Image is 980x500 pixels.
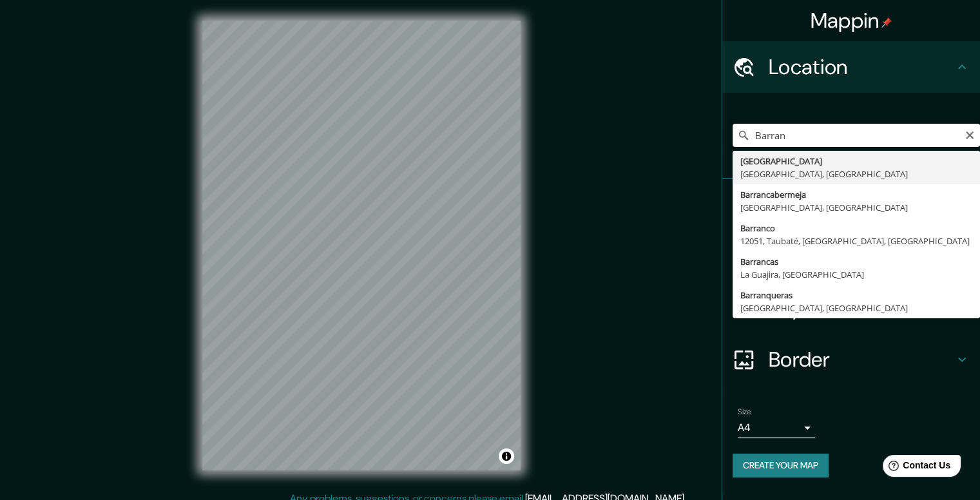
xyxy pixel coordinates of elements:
[740,201,972,214] div: [GEOGRAPHIC_DATA], [GEOGRAPHIC_DATA]
[740,188,972,201] div: Barrancabermeja
[722,179,980,231] div: Pins
[769,54,954,80] h4: Location
[769,347,954,372] h4: Border
[881,17,892,28] img: pin-icon.png
[811,8,892,34] h4: Mappin
[740,235,972,247] div: 12051, Taubaté, [GEOGRAPHIC_DATA], [GEOGRAPHIC_DATA]
[733,124,980,147] input: Pick your city or area
[722,334,980,385] div: Border
[740,168,972,180] div: [GEOGRAPHIC_DATA], [GEOGRAPHIC_DATA]
[738,407,751,418] label: Size
[769,295,954,321] h4: Layout
[740,255,972,268] div: Barrancas
[965,128,975,140] button: Clear
[722,231,980,282] div: Style
[722,41,980,93] div: Location
[740,155,972,168] div: [GEOGRAPHIC_DATA]
[740,289,972,302] div: Barranqueras
[733,454,829,477] button: Create your map
[202,21,521,470] canvas: Map
[722,282,980,334] div: Layout
[499,448,514,464] button: Toggle attribution
[865,450,966,486] iframe: Help widget launcher
[740,222,972,235] div: Barranco
[740,302,972,314] div: [GEOGRAPHIC_DATA], [GEOGRAPHIC_DATA]
[740,268,972,281] div: La Guajira, [GEOGRAPHIC_DATA]
[738,418,815,438] div: A4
